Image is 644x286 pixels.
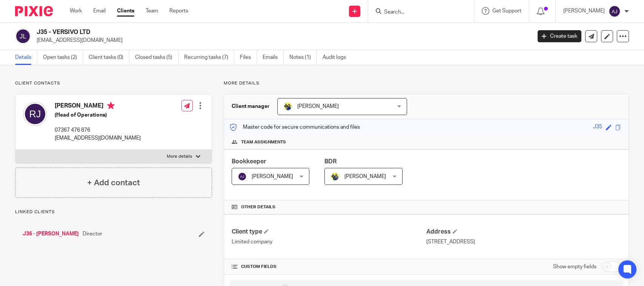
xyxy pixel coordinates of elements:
[55,102,141,111] h4: [PERSON_NAME]
[55,134,141,142] p: [EMAIL_ADDRESS][DOMAIN_NAME]
[107,102,115,109] i: Primary
[232,103,270,110] h3: Client manager
[70,7,82,15] a: Work
[263,50,284,65] a: Emails
[232,264,426,270] h4: CUSTOM FIELDS
[15,80,212,86] p: Client contacts
[553,263,596,271] label: Show empty fields
[426,238,621,246] p: [STREET_ADDRESS]
[15,6,53,16] img: Pixie
[15,209,212,215] p: Linked clients
[538,30,581,42] a: Create task
[87,177,140,189] h4: + Add contact
[609,5,621,17] img: svg%3E
[184,50,234,65] a: Recurring tasks (7)
[492,8,521,14] span: Get Support
[15,50,37,65] a: Details
[230,123,360,131] p: Master code for secure communications and files
[135,50,178,65] a: Closed tasks (5)
[15,28,31,44] img: svg%3E
[37,37,526,44] p: [EMAIL_ADDRESS][DOMAIN_NAME]
[167,154,192,160] p: More details
[37,28,428,36] h2: J35 - VERSIVO LTD
[324,158,337,165] span: BDR
[344,174,386,179] span: [PERSON_NAME]
[241,139,286,145] span: Team assignments
[83,230,102,238] span: Director
[593,123,602,132] div: J35
[323,50,352,65] a: Audit logs
[55,111,141,119] h5: (Head of Operations)
[426,228,621,236] h4: Address
[23,230,79,238] a: J36 - [PERSON_NAME]
[93,7,106,15] a: Email
[240,50,257,65] a: Files
[283,102,292,111] img: Bobo-Starbridge%201.jpg
[89,50,129,65] a: Client tasks (0)
[117,7,134,15] a: Clients
[238,172,247,181] img: svg%3E
[241,204,275,210] span: Other details
[43,50,83,65] a: Open tasks (2)
[232,158,266,165] span: Bookkeeper
[563,7,605,15] p: [PERSON_NAME]
[55,126,141,134] p: 07367 476 876
[297,104,339,109] span: [PERSON_NAME]
[330,172,340,181] img: Dennis-Starbridge.jpg
[146,7,158,15] a: Team
[224,80,629,86] p: More details
[289,50,317,65] a: Notes (1)
[232,228,426,236] h4: Client type
[252,174,293,179] span: [PERSON_NAME]
[232,238,426,246] p: Limited company
[169,7,188,15] a: Reports
[23,102,47,126] img: svg%3E
[383,9,451,16] input: Search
